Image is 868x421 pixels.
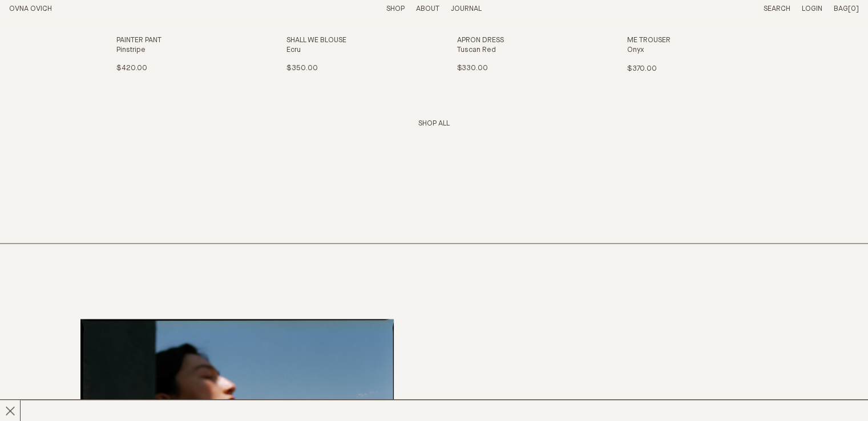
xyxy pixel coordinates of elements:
[848,5,859,13] span: [0]
[457,64,487,72] span: $330.00
[116,36,241,46] h3: Painter Pant
[116,64,147,72] span: $420.00
[764,5,790,13] a: Search
[834,5,848,13] span: Bag
[457,46,581,55] h4: Tuscan Red
[627,46,752,55] h4: Onyx
[451,5,482,13] a: Journal
[286,64,317,72] span: $350.00
[627,65,657,72] span: $370.00
[9,5,52,13] a: Home
[416,5,439,14] summary: About
[286,36,411,46] h3: Shall We Blouse
[386,5,405,13] a: Shop
[286,46,411,55] h4: Ecru
[116,46,241,55] h4: Pinstripe
[802,5,822,13] a: Login
[418,120,450,127] a: View whole collection
[457,36,581,46] h3: Apron Dress
[627,36,752,46] h3: Me Trouser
